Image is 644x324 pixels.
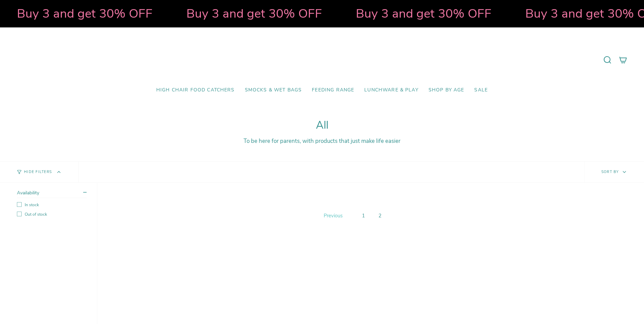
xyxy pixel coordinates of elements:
a: 1 [359,211,368,220]
a: SALE [469,82,493,98]
span: Shop by Age [429,87,464,93]
span: Hide Filters [24,170,52,174]
a: Smocks & Wet Bags [240,82,307,98]
a: High Chair Food Catchers [151,82,240,98]
span: To be here for parents, with products that just make life easier [244,137,400,145]
a: Shop by Age [423,82,469,98]
strong: Buy 3 and get 30% OFF [17,5,153,22]
summary: Availability [17,190,87,198]
button: Sort by [584,161,644,182]
strong: Buy 3 and get 30% OFF [186,5,322,22]
a: Previous [322,211,344,221]
span: Lunchware & Play [364,87,418,93]
span: Availability [17,190,39,196]
span: Sort by [601,169,619,174]
a: Mumma’s Little Helpers [264,38,381,82]
a: Lunchware & Play [359,82,423,98]
h1: All [17,119,627,132]
a: 2 [376,211,384,220]
strong: Buy 3 and get 30% OFF [356,5,491,22]
label: In stock [17,202,87,208]
a: Feeding Range [307,82,359,98]
span: Previous [324,212,343,219]
span: Smocks & Wet Bags [245,87,302,93]
span: SALE [474,87,488,93]
span: Feeding Range [312,87,354,93]
label: Out of stock [17,212,87,217]
span: High Chair Food Catchers [156,87,235,93]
